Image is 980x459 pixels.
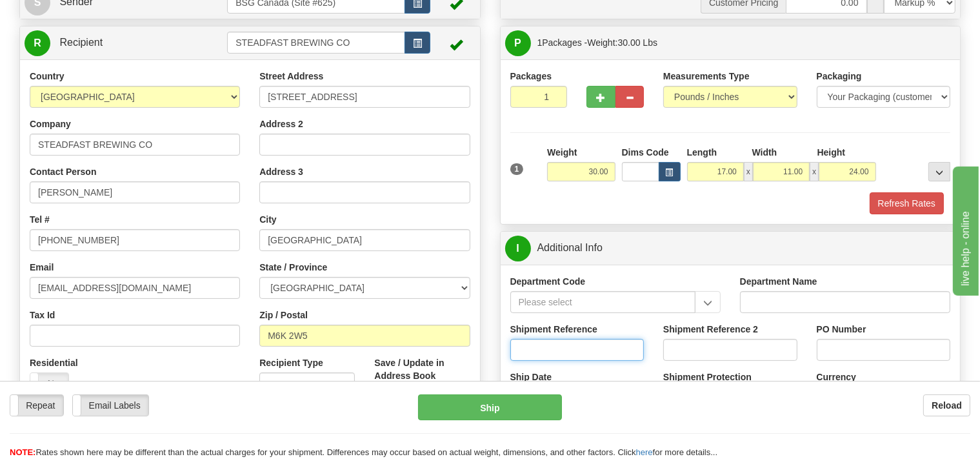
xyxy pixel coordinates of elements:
label: Country [30,70,65,83]
label: Packages [510,70,552,83]
a: R Recipient [25,30,205,56]
span: NOTE: [10,447,35,457]
div: ... [928,162,950,181]
button: Reload [923,394,970,416]
a: IAdditional Info [505,235,956,261]
label: Email Labels [73,395,148,416]
label: Packaging [817,70,862,83]
span: 1 [537,37,543,48]
span: 1 [510,163,524,175]
label: Department Code [510,275,586,288]
button: Refresh Rates [870,192,944,214]
label: Email [30,261,54,274]
span: 30.00 [618,37,641,48]
span: P [505,30,531,56]
label: Shipment Reference [510,323,597,336]
div: live help - online [10,8,119,23]
label: Shipment Reference 2 [663,323,758,336]
label: Company [30,117,71,130]
label: Height [817,146,846,159]
input: Please select [510,291,695,313]
label: Tax Id [30,309,55,321]
span: Recipient [59,37,103,48]
label: Zip / Postal [259,309,308,321]
a: P 1Packages -Weight:30.00 Lbs [505,30,956,56]
label: Address 2 [259,117,303,130]
span: Lbs [643,37,658,48]
label: Residential [30,356,78,369]
button: Ship [418,394,562,420]
label: Save / Update in Address Book [374,356,470,382]
label: Repeat [10,395,63,416]
label: City [259,213,276,226]
label: Contact Person [30,165,96,178]
label: No [30,373,68,394]
label: Width [752,146,777,159]
label: Length [687,146,717,159]
iframe: chat widget [950,163,979,295]
a: here [636,447,653,457]
label: Measurements Type [663,70,750,83]
label: Shipment Protection [663,371,752,383]
label: Street Address [259,70,323,83]
span: R [25,30,50,56]
label: Dims Code [622,146,669,159]
b: Reload [932,400,962,411]
span: x [810,162,819,181]
label: Currency [817,371,856,383]
input: Enter a location [259,86,470,108]
span: I [505,236,531,261]
span: x [744,162,753,181]
label: Ship Date [510,371,552,383]
label: Recipient Type [259,356,323,369]
label: PO Number [817,323,866,336]
label: Tel # [30,213,50,226]
label: Weight [547,146,577,159]
input: Recipient Id [227,32,405,54]
label: Address 3 [259,165,303,178]
label: State / Province [259,261,327,274]
label: Department Name [740,275,817,288]
span: Packages - [537,30,658,56]
span: Weight: [587,37,657,48]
